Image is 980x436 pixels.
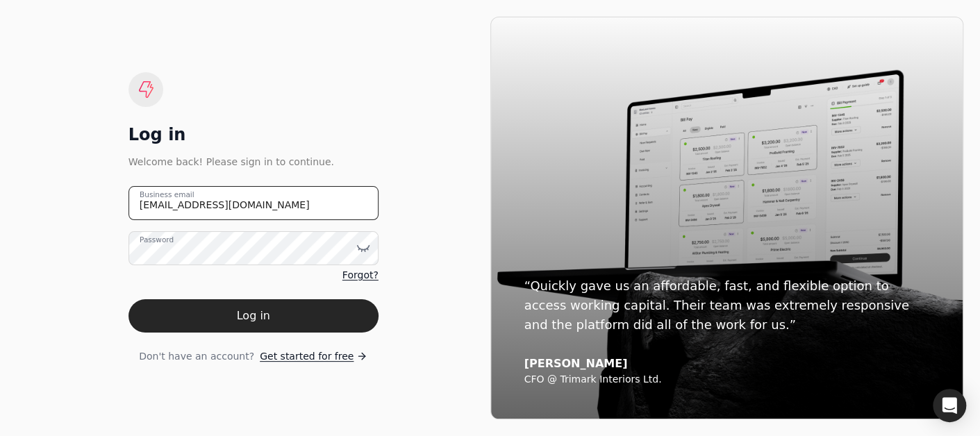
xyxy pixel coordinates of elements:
a: Forgot? [342,268,379,283]
label: Business email [140,190,194,201]
div: Log in [128,124,379,146]
a: Get started for free [260,349,367,364]
label: Password [140,235,174,246]
div: [PERSON_NAME] [524,357,930,371]
div: Open Intercom Messenger [933,389,966,422]
span: Get started for free [260,349,354,364]
div: Welcome back! Please sign in to continue. [128,154,379,169]
div: CFO @ Trimark Interiors Ltd. [524,374,930,386]
button: Log in [128,299,379,333]
span: Don't have an account? [139,349,254,364]
div: “Quickly gave us an affordable, fast, and flexible option to access working capital. Their team w... [524,276,930,335]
